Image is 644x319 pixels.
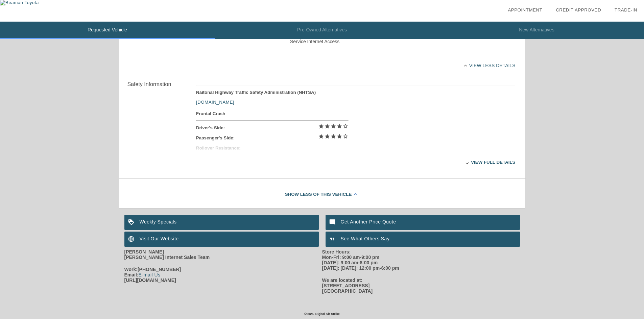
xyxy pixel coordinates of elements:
[330,123,336,129] i: star
[429,22,644,39] li: New Alternatives
[326,215,520,230] a: Get Another Price Quote
[215,22,429,39] li: Pre-Owned Alternatives
[124,267,322,272] div: Work:
[196,154,516,170] div: View full details
[124,249,164,255] strong: [PERSON_NAME]
[196,100,234,105] a: [DOMAIN_NAME]
[326,232,341,247] img: ic_format_quote_white_24dp_2x.png
[124,232,140,247] img: ic_language_white_24dp_2x.png
[342,133,349,139] i: star_border
[196,123,349,133] div: Driver's Side:
[124,215,140,230] img: ic_loyalty_white_24dp_2x.png
[322,249,351,255] strong: Store Hours:
[324,133,330,139] i: star
[556,7,601,12] a: Credit Approved
[196,90,316,95] strong: Naitonal Highway Traffic Safety Administration (NHTSA)
[324,123,330,129] i: star
[127,80,196,88] div: Safety Information
[318,133,324,139] i: star
[318,123,324,129] i: star
[196,56,516,75] div: View less details
[342,123,349,129] i: star_border
[124,215,319,230] a: Weekly Specials
[615,7,637,12] a: Trade-In
[124,255,322,260] div: [PERSON_NAME] Internet Sales Team
[119,181,525,208] div: Show Less of this Vehicle
[124,272,322,277] div: Email:
[196,133,349,143] div: Passenger's Side:
[336,133,342,139] i: star
[330,133,336,139] i: star
[322,255,520,271] div: Mon-Fri: 9:00 am-9:00 pm [DATE]: 9:00 am-8:00 pm [DATE]: [DATE]: 12:00 pm-6:00 pm
[322,283,520,294] div: [STREET_ADDRESS] [GEOGRAPHIC_DATA]
[326,215,341,230] img: ic_mode_comment_white_24dp_2x.png
[326,232,520,247] a: See What Others Say
[508,7,542,12] a: Appointment
[124,232,319,247] a: Visit Our Website
[196,109,349,118] div: Frontal Crash
[139,272,161,277] a: E-mail Us
[336,123,342,129] i: star
[322,277,363,283] strong: We are located at:
[124,277,322,283] div: [URL][DOMAIN_NAME]
[138,267,181,272] span: [PHONE_NUMBER]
